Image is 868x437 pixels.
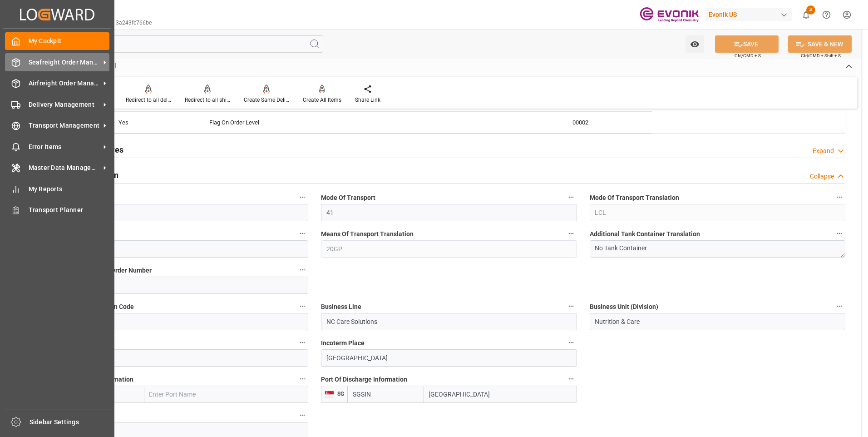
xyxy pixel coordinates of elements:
a: Transport Planner [5,201,109,219]
button: show 2 new notifications [796,5,816,25]
span: Means Of Transport Translation [321,229,414,239]
a: My Cockpit [5,32,109,50]
div: Create All Items [303,96,341,104]
div: Collapse [810,172,834,181]
button: open menu [686,35,704,53]
span: My Reports [29,184,110,194]
span: Transport Management [29,121,100,130]
button: SAVE & NEW [788,35,852,53]
textarea: No Tank Container [590,240,845,258]
div: Press SPACE to select this row. [108,112,652,134]
span: Airfreight Order Management [29,79,100,88]
img: Evonik-brand-mark-Deep-Purple-RGB.jpeg_1700498283.jpeg [640,7,699,23]
button: Additional Tank Container Translation [833,228,845,239]
button: Business Line Division Code [296,300,308,312]
button: U.S. State Of Origin [296,409,308,421]
span: Ctrl/CMD + S [735,52,761,59]
button: Customer Purchase Order Number [296,264,308,276]
button: Port Of Loading Information [296,373,308,385]
div: Create Same Delivery Date [244,96,289,104]
span: Ctrl/CMD + Shift + S [801,52,841,59]
span: Master Data Management [29,163,100,173]
div: Flag On Order Level [198,112,289,133]
input: Enter Locode [347,386,424,403]
span: Business Unit (Division) [590,302,658,312]
button: Mode Of Transport Translation [833,191,845,203]
div: Yes [118,112,187,133]
button: Movement Type [296,191,308,203]
a: My Reports [5,180,109,198]
span: Delivery Management [29,100,100,109]
div: Redirect to all deliveries [126,96,171,104]
span: Error Items [29,142,100,152]
span: Sidebar Settings [30,417,111,427]
button: Business Line [565,300,577,312]
span: Incoterm Place [321,338,365,348]
input: Enter Port Name [144,386,309,403]
span: 2 [806,5,815,15]
button: Help Center [816,5,837,25]
button: Evonik US [705,6,796,23]
button: SAVE [715,35,779,53]
span: Transport Planner [29,205,110,215]
button: Incoterm Place [565,337,577,348]
span: Mode Of Transport Translation [590,193,679,203]
span: Mode Of Transport [321,193,375,203]
span: My Cockpit [29,36,110,46]
div: Evonik US [705,8,792,21]
button: Means Of Transport Translation [565,228,577,239]
div: Expand [813,146,834,156]
input: Enter Port Name [424,386,577,403]
button: Mode Of Transport [565,191,577,203]
div: Share Link [355,96,380,104]
span: Port Of Discharge Information [321,375,407,384]
div: Redirect to all shipments [185,96,230,104]
span: Business Line [321,302,361,312]
span: SG [334,391,344,397]
button: Means Of Transport [296,228,308,239]
img: country [325,391,334,398]
button: Business Unit (Division) [833,300,845,312]
input: Search Fields [42,35,323,53]
button: Port Of Discharge Information [565,373,577,385]
div: 00002 [562,112,652,133]
span: Seafreight Order Management [29,58,100,67]
span: Additional Tank Container Translation [590,229,700,239]
button: Incoterm [296,337,308,348]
